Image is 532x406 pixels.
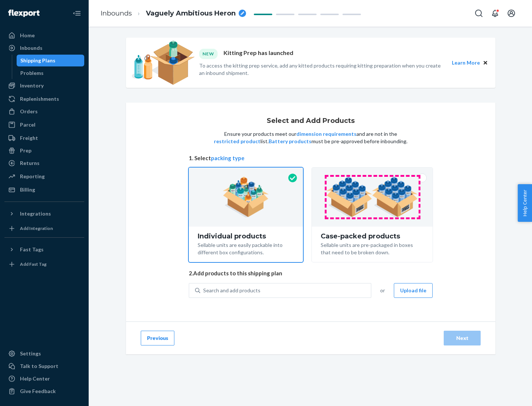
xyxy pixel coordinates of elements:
button: dimension requirements [296,130,357,138]
div: Add Integration [20,225,53,231]
img: case-pack.59cecea509d18c883b923b81aeac6d0b.png [326,177,418,217]
a: Add Fast Tag [4,258,84,270]
a: Help Center [4,373,84,385]
button: Learn More [452,59,480,67]
button: restricted product [214,138,260,145]
span: or [380,287,385,294]
button: Open notifications [488,6,502,21]
div: NEW [199,49,218,59]
div: Settings [20,350,41,357]
div: Help Center [20,375,50,382]
span: 1. Select [189,154,433,162]
a: Inbounds [100,9,132,17]
div: Integrations [20,210,51,217]
span: 2. Add products to this shipping plan [189,269,433,277]
div: Billing [20,186,35,193]
div: Search and add products [203,287,260,294]
button: Close Navigation [69,6,84,21]
a: Talk to Support [4,360,84,372]
p: Kitting Prep has launched [224,49,293,59]
button: Open account menu [504,6,519,21]
a: Freight [4,132,84,144]
a: Billing [4,184,84,196]
button: Give Feedback [4,385,84,397]
div: Prep [20,147,31,154]
div: Case-packed products [321,233,424,240]
div: Inbounds [20,44,42,52]
div: Fast Tags [20,246,44,253]
button: Open Search Box [471,6,486,21]
a: Orders [4,106,84,117]
div: Replenishments [20,95,59,103]
div: Parcel [20,121,35,128]
h1: Select and Add Products [267,117,355,125]
button: Integrations [4,208,84,220]
a: Shipping Plans [17,55,85,66]
div: Sellable units are easily packable into different box configurations. [198,240,294,256]
a: Parcel [4,119,84,131]
button: Help Center [518,184,532,222]
div: Orders [20,108,38,115]
div: Talk to Support [20,362,58,370]
p: To access the kitting prep service, add any kitted products requiring kitting preparation when yo... [199,62,445,77]
div: Problems [20,69,44,77]
a: Inbounds [4,42,84,54]
div: Reporting [20,173,45,180]
button: Next [444,331,481,345]
span: Vaguely Ambitious Heron [146,9,236,18]
button: Close [481,59,490,67]
a: Settings [4,348,84,359]
div: Freight [20,134,38,142]
a: Home [4,30,84,41]
div: Sellable units are pre-packaged in boxes that need to be broken down. [321,240,424,256]
div: Individual products [198,233,294,240]
button: Fast Tags [4,244,84,255]
a: Prep [4,145,84,156]
div: Inventory [20,82,44,89]
a: Problems [17,67,85,79]
button: packing type [211,154,245,162]
div: Next [450,334,474,342]
div: Add Fast Tag [20,261,47,267]
div: Returns [20,159,40,167]
div: Home [20,32,35,39]
ol: breadcrumbs [95,3,252,24]
button: Previous [141,331,174,345]
p: Ensure your products meet our and are not in the list. must be pre-approved before inbounding. [213,130,408,145]
img: Flexport logo [8,10,40,17]
img: individual-pack.facf35554cb0f1810c75b2bd6df2d64e.png [223,177,269,217]
button: Battery products [269,138,311,145]
div: Shipping Plans [20,57,55,64]
a: Returns [4,157,84,169]
a: Reporting [4,171,84,182]
a: Add Integration [4,223,84,234]
button: Upload file [394,283,433,298]
a: Inventory [4,80,84,92]
div: Give Feedback [20,388,56,395]
a: Replenishments [4,93,84,105]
